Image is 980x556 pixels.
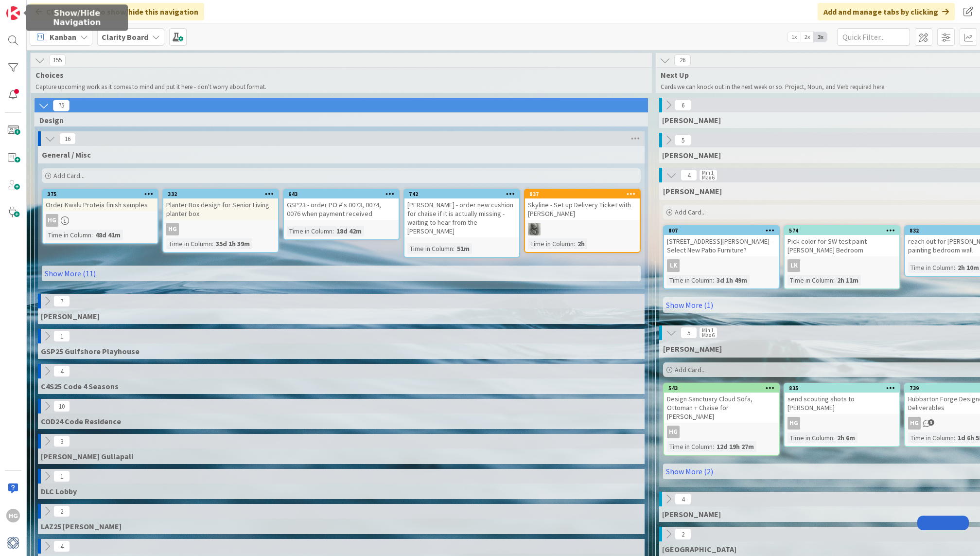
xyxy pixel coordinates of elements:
span: Lisa K. [663,186,722,196]
div: LK [667,259,680,272]
div: Time in Column [667,441,713,452]
div: send scouting shots to [PERSON_NAME] [785,393,899,414]
span: Philip [662,509,721,519]
div: 332 [163,190,278,198]
span: 2 [53,505,70,517]
div: 643 [288,191,399,197]
span: Design [39,115,636,125]
div: 574 [785,226,899,235]
div: 2h 11m [835,275,861,286]
div: [PERSON_NAME] - order new cushion for chaise if it is actually missing - waiting to hear from the... [404,198,519,237]
div: HG [785,417,899,430]
div: 574Pick color for SW test paint [PERSON_NAME] Bedroom [785,226,899,256]
div: Time in Column [407,243,453,254]
span: 4 [53,365,70,377]
div: 835send scouting shots to [PERSON_NAME] [785,384,899,414]
div: 835 [785,384,899,393]
div: 742 [409,191,519,197]
div: Order Kwalu Proteia finish samples [43,198,157,211]
span: General / Misc [42,150,91,160]
div: 12d 19h 27m [714,441,756,452]
span: 155 [49,54,66,66]
div: LK [785,259,899,272]
div: Time in Column [528,238,574,249]
div: Min 1 [702,170,714,175]
span: 3x [814,32,827,42]
span: Add Card... [675,208,706,216]
div: Click our logo to show/hide this navigation [30,3,204,20]
div: 332Planter Box design for Senior Living planter box [163,190,278,220]
span: 3 [928,419,934,426]
img: PA [528,223,541,235]
div: 51m [455,243,472,254]
div: 543 [668,385,779,392]
span: : [954,262,955,273]
div: Min 1 [702,328,714,333]
div: HG [908,417,921,430]
div: 18d 42m [334,226,364,236]
div: HG [163,223,278,235]
div: Time in Column [667,275,713,286]
span: Devon [662,544,736,554]
div: 543 [664,384,779,393]
span: GULLA Gullapali [41,451,133,461]
input: Quick Filter... [837,28,910,46]
span: Add Card... [53,171,85,180]
div: 643 [284,190,399,198]
div: 807 [664,226,779,235]
div: 807[STREET_ADDRESS][PERSON_NAME] - Select New Patio Furniture? [664,226,779,256]
span: C4S25 Code 4 Seasons [41,381,119,391]
div: 375 [47,191,157,197]
div: 2h [575,238,587,249]
span: : [91,230,93,240]
div: 837 [525,190,640,198]
div: Skyline - Set up Delivery Ticket with [PERSON_NAME] [525,198,640,220]
p: Capture upcoming work as it comes to mind and put it here - don't worry about format. [35,83,632,91]
span: 75 [53,100,70,111]
span: 5 [681,327,697,339]
span: : [833,432,835,443]
span: 2x [801,32,814,42]
div: Design Sanctuary Cloud Sofa, Ottoman + Chaise for [PERSON_NAME] [664,393,779,423]
div: Time in Column [287,226,332,236]
span: Gina [662,115,721,125]
div: 574 [789,227,899,234]
span: Hannah [663,344,722,354]
div: LK [664,259,779,272]
span: Kanban [50,31,76,43]
a: Show More (11) [42,266,641,281]
div: 332 [168,191,278,197]
span: 1x [787,32,801,42]
div: Pick color for SW test paint [PERSON_NAME] Bedroom [785,235,899,256]
div: 835 [789,385,899,392]
div: Time in Column [787,432,833,443]
span: : [833,275,835,286]
span: : [574,238,575,249]
span: MCMIL McMillon [41,311,100,321]
div: 742 [404,190,519,198]
span: : [332,226,334,236]
span: 3 [53,435,70,447]
div: 35d 1h 39m [213,238,252,249]
img: Visit kanbanzone.com [6,6,20,20]
span: 26 [674,54,691,66]
div: HG [787,417,800,430]
span: Choices [35,70,640,80]
div: 837 [529,191,640,197]
div: 375Order Kwalu Proteia finish samples [43,190,157,211]
div: HG [166,223,179,235]
div: Time in Column [908,432,954,443]
div: Max 6 [702,333,715,338]
span: DLC Lobby [41,486,77,496]
span: : [954,432,955,443]
span: 16 [59,133,76,144]
div: Time in Column [908,262,954,273]
div: HG [43,214,157,227]
span: 10 [53,400,70,412]
div: 3d 1h 49m [714,275,750,286]
span: : [713,275,714,286]
div: LK [787,259,800,272]
span: 4 [53,540,70,552]
div: Max 6 [702,175,715,180]
div: HG [46,214,58,227]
